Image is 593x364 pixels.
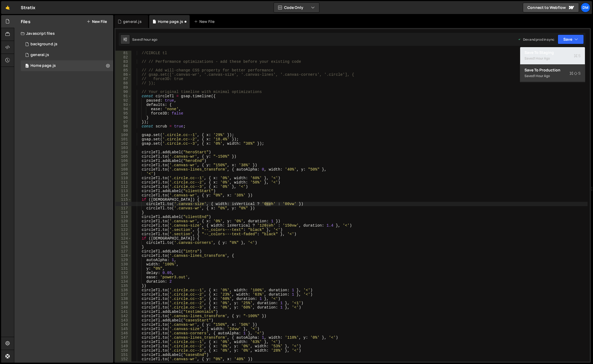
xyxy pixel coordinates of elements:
div: 81 [115,51,131,55]
div: 108 [115,167,131,172]
div: 150 [115,348,131,353]
div: 120 [115,219,131,223]
h2: Files [21,19,30,25]
div: Stratix [21,4,35,11]
div: 109 [115,172,131,176]
div: Code Only [520,47,585,82]
div: 100 [115,133,131,137]
div: 122 [115,228,131,232]
div: Saved [524,55,581,62]
div: 111 [115,180,131,185]
div: 102 [115,141,131,146]
div: 134 [115,279,131,284]
div: 99 [115,129,131,133]
div: 96 [115,116,131,120]
div: 106 [115,159,131,163]
div: 145 [115,327,131,331]
div: 1 hour ago [534,56,550,61]
div: 141 [115,310,131,314]
button: Save to ProductionS Saved1 hour ago [520,65,585,82]
div: 139 [115,301,131,305]
div: 142 [115,314,131,318]
div: 127 [115,249,131,254]
div: 147 [115,335,131,340]
div: 110 [115,176,131,180]
div: 94 [115,107,131,111]
div: 133 [115,275,131,279]
div: 121 [115,223,131,228]
div: 118 [115,210,131,215]
div: 116 [115,202,131,206]
div: 88 [115,81,131,85]
div: 152 [115,357,131,361]
div: 128 [115,254,131,258]
div: 115 [115,197,131,202]
div: 136 [115,288,131,292]
button: Save [558,34,584,44]
div: New File [194,19,217,24]
div: 140 [115,305,131,310]
div: general.js [30,53,49,57]
div: 123 [115,232,131,236]
div: 16575/45977.js [21,60,113,71]
div: Saved [524,73,581,79]
div: 137 [115,292,131,297]
div: 83 [115,60,131,64]
div: background.js [30,42,57,47]
div: 114 [115,193,131,197]
div: 135 [115,284,131,288]
div: 103 [115,146,131,150]
div: 1 hour ago [534,74,550,78]
div: 117 [115,206,131,210]
button: Code Only [274,3,319,12]
div: general.js [123,19,142,24]
div: 105 [115,154,131,159]
div: 16575/45066.js [21,39,113,50]
div: 107 [115,163,131,167]
div: 124 [115,236,131,241]
div: 104 [115,150,131,154]
div: 16575/45802.js [21,50,113,60]
div: 146 [115,331,131,335]
div: 87 [115,77,131,81]
div: 92 [115,98,131,103]
div: 129 [115,258,131,262]
button: Save to StagingS Saved1 hour ago [520,47,585,65]
a: Connect to Webflow [523,3,579,12]
div: 82 [115,55,131,60]
div: Javascript files [14,28,113,39]
div: 149 [115,344,131,348]
div: 125 [115,241,131,245]
div: 144 [115,323,131,327]
div: Dev and prod in sync [518,37,554,42]
div: Home page.js [158,19,183,24]
div: 86 [115,72,131,77]
div: Home page.js [30,63,56,68]
div: 1 hour ago [142,37,158,42]
div: 101 [115,137,131,141]
div: 89 [115,85,131,90]
a: 🤙 [1,1,14,14]
div: 90 [115,90,131,94]
div: 93 [115,103,131,107]
div: Save to Production [524,67,581,73]
div: 98 [115,124,131,129]
span: 0 [25,64,29,68]
div: 130 [115,262,131,266]
div: 97 [115,120,131,124]
div: 112 [115,185,131,189]
div: 126 [115,245,131,249]
span: S [574,53,581,58]
div: 138 [115,297,131,301]
div: Save to Staging [524,50,581,55]
div: 95 [115,111,131,116]
div: 84 [115,64,131,68]
a: Dm [581,3,590,12]
div: 85 [115,68,131,72]
div: 143 [115,318,131,323]
span: S [570,71,581,76]
div: 113 [115,189,131,193]
div: 119 [115,215,131,219]
button: New File [87,19,107,24]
